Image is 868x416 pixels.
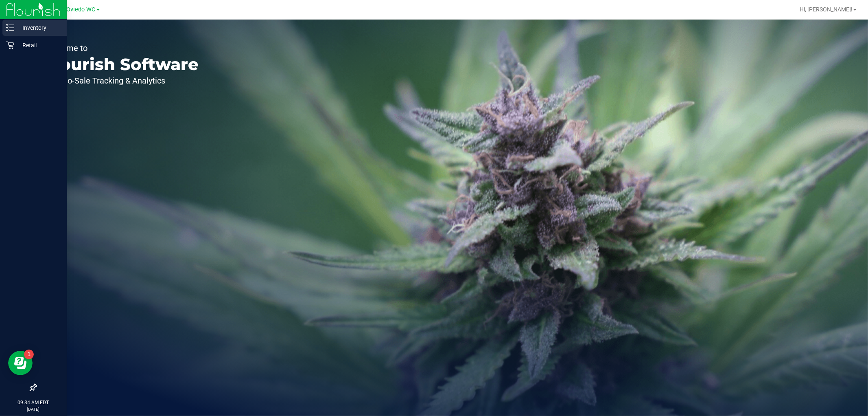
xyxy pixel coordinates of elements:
[14,40,63,50] p: Retail
[4,399,63,406] p: 09:34 AM EDT
[8,351,33,375] iframe: Resource center
[4,406,63,412] p: [DATE]
[67,6,96,13] span: Oviedo WC
[44,77,199,85] p: Seed-to-Sale Tracking & Analytics
[24,350,34,359] iframe: Resource center unread badge
[800,6,853,13] span: Hi, [PERSON_NAME]!
[44,56,199,73] p: Flourish Software
[6,24,14,32] inline-svg: Inventory
[14,23,63,33] p: Inventory
[6,41,14,49] inline-svg: Retail
[44,44,199,52] p: Welcome to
